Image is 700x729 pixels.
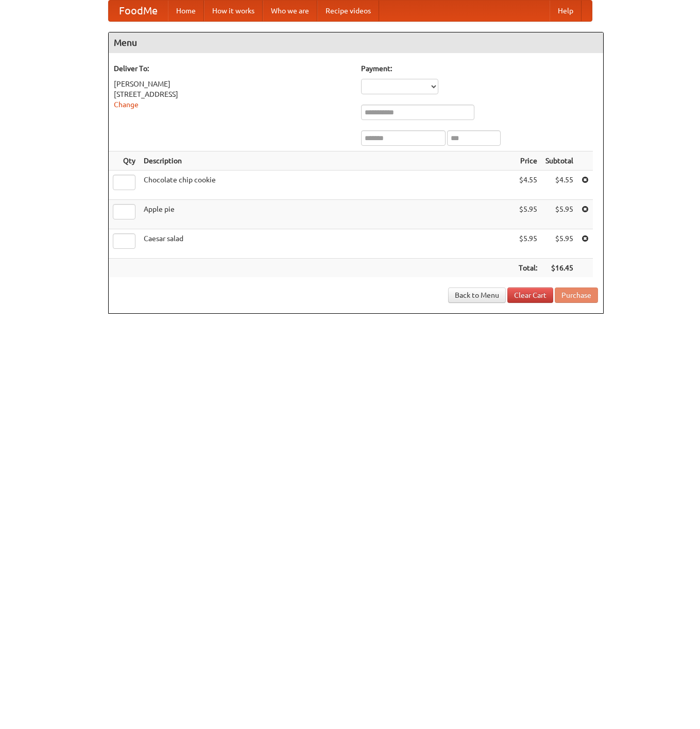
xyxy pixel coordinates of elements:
[515,151,541,171] th: Price
[550,1,582,21] a: Help
[140,151,515,171] th: Description
[109,32,603,53] h4: Menu
[109,1,168,21] a: FoodMe
[448,287,506,303] a: Back to Menu
[361,63,598,74] h5: Payment:
[541,151,577,171] th: Subtotal
[541,259,577,278] th: $16.45
[140,171,515,200] td: Chocolate chip cookie
[114,89,351,99] div: [STREET_ADDRESS]
[541,171,577,200] td: $4.55
[114,63,351,74] h5: Deliver To:
[515,171,541,200] td: $4.55
[555,287,598,303] button: Purchase
[109,151,140,171] th: Qty
[263,1,317,21] a: Who we are
[114,79,351,89] div: [PERSON_NAME]
[317,1,379,21] a: Recipe videos
[168,1,204,21] a: Home
[204,1,263,21] a: How it works
[541,200,577,229] td: $5.95
[140,200,515,229] td: Apple pie
[515,200,541,229] td: $5.95
[541,229,577,259] td: $5.95
[507,287,553,303] a: Clear Cart
[515,229,541,259] td: $5.95
[515,259,541,278] th: Total:
[140,229,515,259] td: Caesar salad
[114,100,139,109] a: Change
